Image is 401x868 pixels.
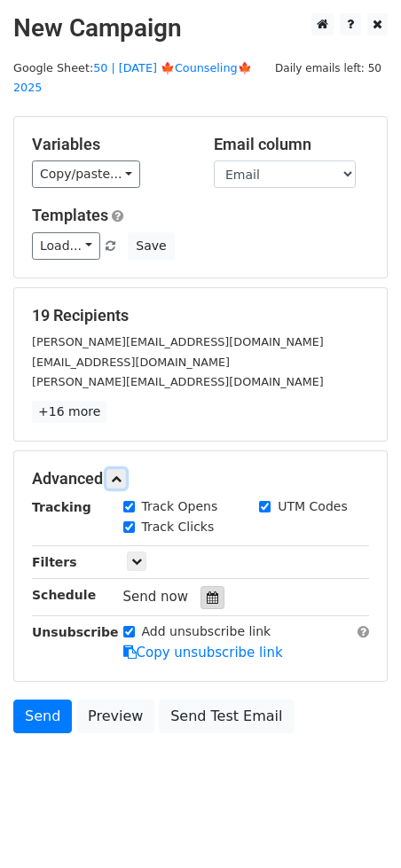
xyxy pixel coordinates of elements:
[76,700,154,733] a: Preview
[32,625,119,639] strong: Unsubscribe
[123,589,189,605] span: Send now
[32,232,100,260] a: Load...
[32,135,187,154] h5: Variables
[32,206,108,224] a: Templates
[123,645,283,661] a: Copy unsubscribe link
[128,232,174,260] button: Save
[214,135,369,154] h5: Email column
[32,160,140,188] a: Copy/paste...
[278,497,347,516] label: UTM Codes
[269,61,388,74] a: Daily emails left: 50
[13,13,388,43] h2: New Campaign
[13,61,252,95] small: Google Sheet:
[32,375,324,388] small: [PERSON_NAME][EMAIL_ADDRESS][DOMAIN_NAME]
[13,61,252,95] a: 50 | [DATE] 🍁Counseling🍁 2025
[142,518,215,536] label: Track Clicks
[32,588,96,602] strong: Schedule
[32,356,230,369] small: [EMAIL_ADDRESS][DOMAIN_NAME]
[312,783,401,868] iframe: Chat Widget
[142,497,218,516] label: Track Opens
[32,306,369,325] h5: 19 Recipients
[32,401,106,423] a: +16 more
[32,469,369,489] h5: Advanced
[32,555,77,569] strong: Filters
[269,59,388,78] span: Daily emails left: 50
[13,700,72,733] a: Send
[32,500,91,514] strong: Tracking
[159,700,294,733] a: Send Test Email
[142,622,271,641] label: Add unsubscribe link
[32,335,324,348] small: [PERSON_NAME][EMAIL_ADDRESS][DOMAIN_NAME]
